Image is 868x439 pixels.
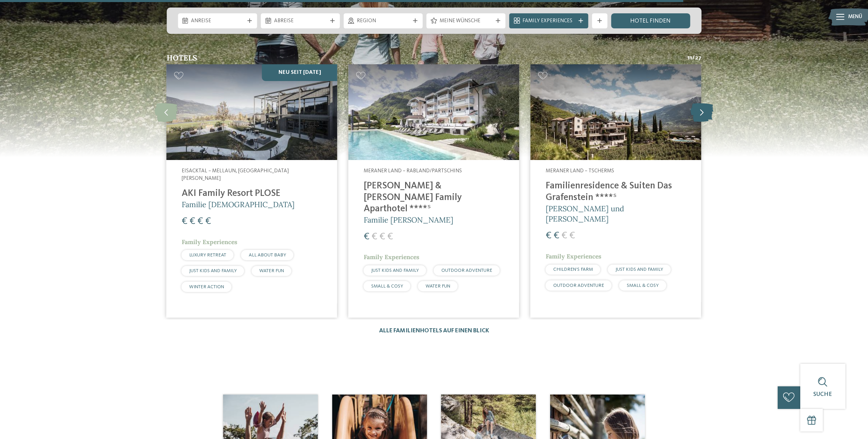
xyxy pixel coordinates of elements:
h4: Familienresidence & Suiten Das Grafenstein ****ˢ [546,181,686,203]
span: € [387,232,393,242]
span: WATER FUN [259,268,284,273]
span: € [205,216,211,226]
span: / [692,54,695,63]
span: JUST KIDS AND FAMILY [371,268,419,273]
span: OUTDOOR ADVENTURE [441,268,492,273]
span: JUST KIDS AND FAMILY [189,268,237,273]
span: SMALL & COSY [627,283,659,288]
span: € [561,231,567,241]
span: OUTDOOR ADVENTURE [553,283,604,288]
img: Unsere Philosophie: nur das Beste für Kinder! [531,64,701,160]
span: Suche [813,391,832,397]
span: 27 [695,54,701,63]
span: € [554,231,559,241]
span: Anreise [191,17,244,25]
img: Unsere Philosophie: nur das Beste für Kinder! [167,64,337,160]
h4: [PERSON_NAME] & [PERSON_NAME] Family Aparthotel ****ˢ [364,181,504,214]
span: Family Experiences [522,17,575,25]
span: Familie [PERSON_NAME] [364,215,453,225]
span: € [364,232,370,242]
span: € [546,231,552,241]
a: Unsere Philosophie: nur das Beste für Kinder! Meraner Land – Rabland/Partschins [PERSON_NAME] & [... [349,64,519,318]
span: Family Experiences [364,253,419,261]
span: LUXURY RETREAT [189,253,226,257]
span: Familie [DEMOGRAPHIC_DATA] [182,200,295,209]
span: € [182,216,187,226]
span: Meine Wünsche [440,17,492,25]
span: [PERSON_NAME] und [PERSON_NAME] [546,204,624,224]
a: Hotel finden [611,13,690,28]
span: € [197,216,203,226]
span: 11 [687,54,692,63]
span: JUST KIDS AND FAMILY [616,267,663,272]
img: Unsere Philosophie: nur das Beste für Kinder! [349,64,519,160]
span: € [190,216,195,226]
span: € [372,232,377,242]
h4: AKI Family Resort PLOSE [182,188,322,199]
span: € [569,231,575,241]
a: Alle Familienhotels auf einen Blick [379,328,489,334]
a: Unsere Philosophie: nur das Beste für Kinder! Meraner Land – Tscherms Familienresidence & Suiten ... [531,64,701,318]
span: Hotels [167,53,197,63]
span: € [379,232,385,242]
span: CHILDREN’S FARM [553,267,593,272]
span: WINTER ACTION [189,284,224,289]
span: Region [357,17,410,25]
span: Eisacktal – Mellaun, [GEOGRAPHIC_DATA][PERSON_NAME] [182,168,289,181]
span: Meraner Land – Rabland/Partschins [364,168,462,174]
span: Family Experiences [182,238,237,246]
span: WATER FUN [426,284,450,289]
a: Unsere Philosophie: nur das Beste für Kinder! NEU seit [DATE] Eisacktal – Mellaun, [GEOGRAPHIC_DA... [167,64,337,318]
span: Family Experiences [546,252,601,260]
span: Abreise [274,17,327,25]
span: ALL ABOUT BABY [249,253,286,257]
span: SMALL & COSY [371,284,403,289]
span: Meraner Land – Tscherms [546,168,614,174]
